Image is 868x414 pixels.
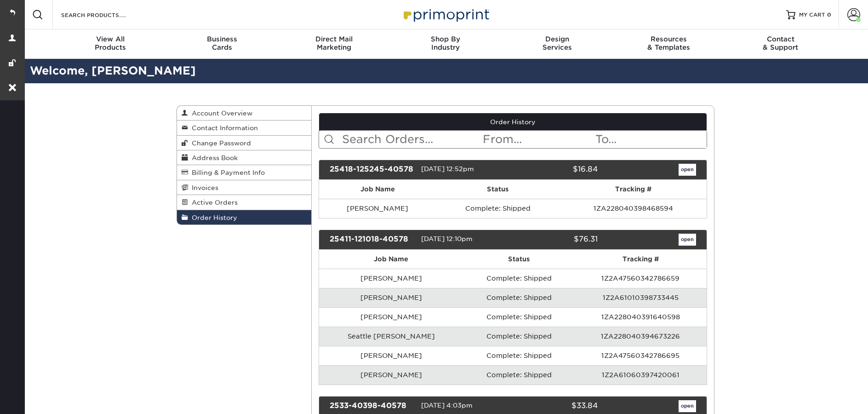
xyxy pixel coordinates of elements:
[166,35,278,52] div: Cards
[319,365,463,385] td: [PERSON_NAME]
[501,35,613,52] div: Services
[560,180,707,199] th: Tracking #
[278,35,390,43] span: Direct Mail
[390,29,502,59] a: Shop ByIndustry
[188,214,237,221] span: Order History
[188,184,218,191] span: Invoices
[60,9,150,20] input: SEARCH PRODUCTS.....
[319,250,463,269] th: Job Name
[560,199,707,218] td: 1ZA228040398468594
[827,11,831,18] span: 0
[463,269,575,288] td: Complete: Shipped
[319,327,463,346] td: Seattle [PERSON_NAME]
[421,235,473,242] span: [DATE] 12:10pm
[177,136,311,150] a: Change Password
[575,365,707,385] td: 1Z2A61060397420061
[278,29,390,59] a: Direct MailMarketing
[575,288,707,307] td: 1Z2A61010398733445
[323,234,421,246] div: 25411-121018-40578
[421,165,474,172] span: [DATE] 12:52pm
[482,131,594,148] input: From...
[506,164,604,176] div: $16.84
[319,199,436,218] td: [PERSON_NAME]
[188,124,258,132] span: Contact Information
[319,113,707,131] a: Order History
[725,29,836,59] a: Contact& Support
[323,400,421,412] div: 2533-40398-40578
[319,269,463,288] td: [PERSON_NAME]
[575,327,707,346] td: 1ZA228040394673226
[390,35,502,43] span: Shop By
[799,11,825,19] span: MY CART
[188,109,252,117] span: Account Overview
[594,131,707,148] input: To...
[278,35,390,52] div: Marketing
[501,29,613,59] a: DesignServices
[55,35,166,52] div: Products
[188,154,238,161] span: Address Book
[463,307,575,327] td: Complete: Shipped
[390,35,502,52] div: Industry
[319,346,463,365] td: [PERSON_NAME]
[725,35,836,43] span: Contact
[177,150,311,165] a: Address Book
[436,199,560,218] td: Complete: Shipped
[679,234,696,246] a: open
[725,35,836,52] div: & Support
[23,63,868,80] h2: Welcome, [PERSON_NAME]
[613,29,725,59] a: Resources& Templates
[319,180,436,199] th: Job Name
[463,288,575,307] td: Complete: Shipped
[177,210,311,224] a: Order History
[436,180,560,199] th: Status
[575,269,707,288] td: 1Z2A47560342786659
[463,327,575,346] td: Complete: Shipped
[341,131,482,148] input: Search Orders...
[501,35,613,43] span: Design
[166,35,278,43] span: Business
[177,106,311,121] a: Account Overview
[421,402,473,409] span: [DATE] 4:03pm
[679,400,696,412] a: open
[575,307,707,327] td: 1ZA228040391640598
[55,35,166,43] span: View All
[166,29,278,59] a: BusinessCards
[506,400,604,412] div: $33.84
[679,164,696,176] a: open
[575,346,707,365] td: 1Z2A47560342786695
[188,169,265,176] span: Billing & Payment Info
[575,250,707,269] th: Tracking #
[400,5,491,24] img: Primoprint
[177,180,311,195] a: Invoices
[463,346,575,365] td: Complete: Shipped
[188,199,238,206] span: Active Orders
[55,29,166,59] a: View AllProducts
[323,164,421,176] div: 25418-125245-40578
[463,365,575,385] td: Complete: Shipped
[506,234,604,246] div: $76.31
[463,250,575,269] th: Status
[177,165,311,180] a: Billing & Payment Info
[188,139,251,147] span: Change Password
[177,121,311,135] a: Contact Information
[613,35,725,52] div: & Templates
[177,195,311,210] a: Active Orders
[319,307,463,327] td: [PERSON_NAME]
[613,35,725,43] span: Resources
[319,288,463,307] td: [PERSON_NAME]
